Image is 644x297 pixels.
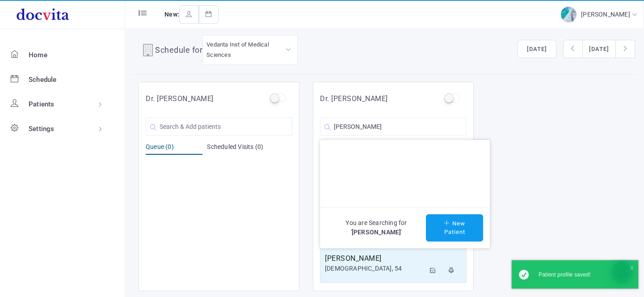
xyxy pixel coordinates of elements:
div: [DEMOGRAPHIC_DATA], 54 [325,264,425,273]
span: [PERSON_NAME] [581,11,632,18]
span: Schedule [29,76,57,84]
span: [PERSON_NAME] [352,229,401,236]
div: Scheduled Visits (0) [207,142,292,155]
button: [DATE] [582,40,616,59]
span: New: [164,11,179,18]
span: Patients [29,100,55,108]
button: [DATE] [518,40,556,59]
span: Patient profile saved! [539,272,590,278]
h5: Dr. [PERSON_NAME] [146,93,214,104]
span: Settings [29,125,55,133]
input: Search & Add patients [320,118,467,136]
input: Search & Add patients [146,118,292,136]
h5: Dr. [PERSON_NAME] [320,93,388,104]
img: img-2.jpg [561,7,577,22]
span: Home [29,51,47,59]
div: Vedanta Inst of Medical Sciences [206,39,294,60]
h5: [PERSON_NAME] [325,253,425,264]
div: Queue (0) [146,142,202,155]
span: You are Searching for ' ' [327,218,426,237]
button: New Patient [426,214,483,242]
h4: Schedule for [155,44,202,58]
